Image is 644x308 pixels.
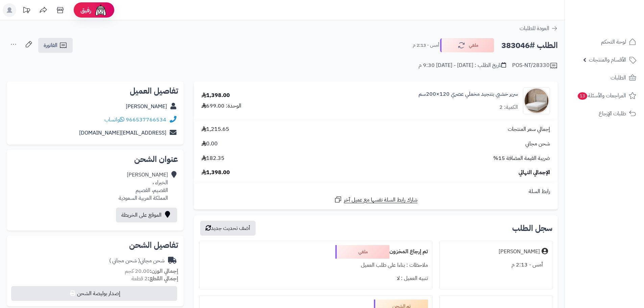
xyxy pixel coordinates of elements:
[577,91,626,100] span: المراجعات والأسئلة
[126,102,167,111] a: [PERSON_NAME]
[104,116,124,124] a: واتساب
[499,103,518,111] div: الكمية: 2
[598,18,638,32] img: logo-2.png
[599,109,626,118] span: طلبات الإرجاع
[589,55,626,65] span: الأقسام والمنتجات
[204,272,428,285] div: تنبيه العميل : لا
[611,73,626,82] span: الطلبات
[520,24,549,32] span: العودة للطلبات
[109,257,165,265] div: شحن مجاني
[493,155,550,162] span: ضريبة القيمة المضافة 15%
[419,90,518,98] a: سرير خشبي بتنجيد مخملي عصري 120×200سم
[94,3,108,17] img: ai-face.png
[116,208,177,222] a: الموقع على الخريطة
[12,241,178,249] h2: تفاصيل الشحن
[520,24,558,32] a: العودة للطلبات
[12,87,178,95] h2: تفاصيل العميل
[519,169,550,176] span: الإجمالي النهائي
[201,155,224,162] span: 182.35
[38,38,73,53] a: الفاتورة
[201,102,241,110] div: الوحدة: 699.00
[125,267,178,275] small: 20.00 كجم
[525,140,550,148] span: شحن مجاني
[44,41,57,49] span: الفاتورة
[109,257,140,265] span: ( شحن مجاني )
[523,87,550,114] img: 1756212427-1-90x90.jpg
[148,275,178,283] strong: إجمالي القطع:
[119,171,168,202] div: [PERSON_NAME] الخبراء ، القصيم، القصيم المملكة العربية السعودية
[413,42,439,49] small: أمس - 2:13 م
[80,6,91,14] span: رفيق
[512,224,552,232] h3: سجل الطلب
[11,286,177,301] button: إصدار بوليصة الشحن
[499,248,540,256] div: [PERSON_NAME]
[344,196,418,204] span: شارك رابط السلة نفسها مع عميل آخر
[201,125,229,133] span: 1,215.65
[444,258,548,271] div: أمس - 2:13 م
[201,169,230,176] span: 1,398.00
[126,116,166,124] a: 966537766534
[578,92,587,100] span: 13
[501,39,558,52] h2: الطلب #383046
[601,37,626,47] span: لوحة التحكم
[569,105,640,122] a: طلبات الإرجاع
[508,125,550,133] span: إجمالي سعر المنتجات
[389,247,428,256] b: تم إرجاع المخزون
[200,221,256,236] button: أضف تحديث جديد
[440,38,494,52] button: ملغي
[569,34,640,50] a: لوحة التحكم
[18,3,35,19] a: تحديثات المنصة
[201,140,218,148] span: 0.00
[419,62,506,69] div: تاريخ الطلب : [DATE] - [DATE] 9:30 م
[132,275,178,283] small: 2 قطعة
[150,267,178,275] strong: إجمالي الوزن:
[12,155,178,163] h2: عنوان الشحن
[79,129,166,137] a: [EMAIL_ADDRESS][DOMAIN_NAME]
[196,188,555,195] div: رابط السلة
[334,195,418,204] a: شارك رابط السلة نفسها مع عميل آخر
[204,259,428,272] div: ملاحظات : بناءا على طلب العميل
[201,92,230,99] div: 1,398.00
[512,62,558,70] div: POS-NT/28330
[335,245,389,259] div: ملغي
[569,88,640,104] a: المراجعات والأسئلة13
[569,70,640,86] a: الطلبات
